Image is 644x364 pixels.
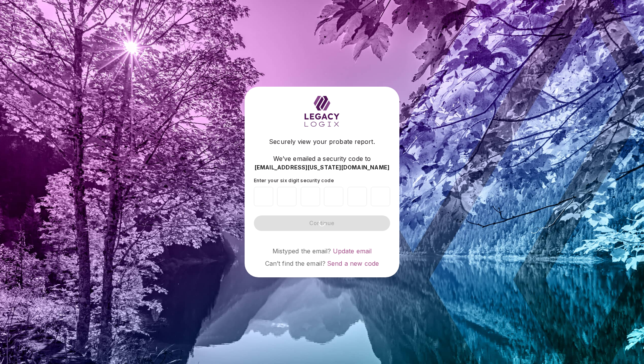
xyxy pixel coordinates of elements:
[272,247,331,255] span: Mistyped the email?
[269,137,375,146] span: Securely view your probate report.
[255,164,390,171] span: [EMAIL_ADDRESS][US_STATE][DOMAIN_NAME]
[327,260,379,267] a: Send a new code
[333,247,372,255] a: Update email
[273,154,371,163] span: We’ve emailed a security code to
[265,260,325,267] span: Can’t find the email?
[254,178,334,183] span: Enter your six digit security code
